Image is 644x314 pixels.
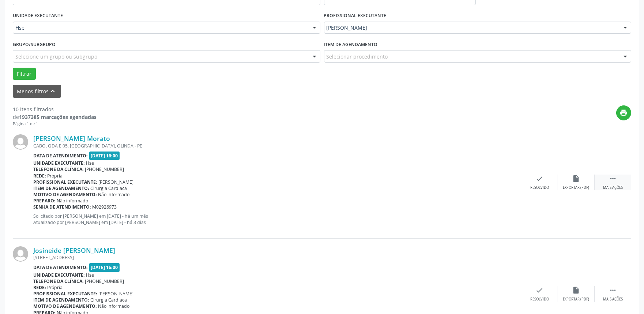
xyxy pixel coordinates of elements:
button: Menos filtroskeyboard_arrow_up [13,85,61,98]
span: [PERSON_NAME] [99,179,134,185]
i:  [609,175,617,183]
span: Cirurgia Cardiaca [91,297,127,303]
label: PROFISSIONAL EXECUTANTE [324,10,387,22]
img: img [13,134,28,150]
div: Mais ações [603,185,623,190]
b: Item de agendamento: [33,185,89,191]
b: Unidade executante: [33,160,85,166]
span: [DATE] 16:00 [89,152,120,160]
span: [DATE] 16:00 [89,263,120,272]
button: print [616,105,631,120]
a: Josineide [PERSON_NAME] [33,246,115,254]
div: [STREET_ADDRESS] [33,254,521,261]
b: Unidade executante: [33,272,85,278]
span: Selecione um grupo ou subgrupo [15,53,97,60]
b: Rede: [33,284,46,291]
div: Mais ações [603,297,623,302]
span: Selecionar procedimento [327,53,388,60]
b: Telefone da clínica: [33,166,84,172]
label: UNIDADE EXECUTANTE [13,10,63,22]
span: Hse [86,272,94,278]
span: Não informado [57,198,88,204]
div: Resolvido [530,297,549,302]
div: Resolvido [530,185,549,190]
b: Item de agendamento: [33,297,89,303]
button: Filtrar [13,68,36,80]
b: Preparo: [33,198,56,204]
span: Própria [48,284,63,291]
div: Exportar (PDF) [563,297,590,302]
i: check [536,286,544,294]
span: M02926973 [93,204,117,210]
span: [PERSON_NAME] [99,291,134,297]
b: Profissional executante: [33,291,97,297]
div: Página 1 de 1 [13,121,97,127]
span: Hse [86,160,94,166]
p: Solicitado por [PERSON_NAME] em [DATE] - há um mês Atualizado por [PERSON_NAME] em [DATE] - há 3 ... [33,213,521,225]
img: img [13,246,28,262]
b: Rede: [33,173,46,179]
a: [PERSON_NAME] Morato [33,134,110,142]
b: Motivo de agendamento: [33,191,97,198]
div: Exportar (PDF) [563,185,590,190]
span: [PERSON_NAME] [327,24,617,31]
span: Própria [48,173,63,179]
strong: 1937385 marcações agendadas [19,113,97,120]
span: Hse [15,24,305,31]
label: Grupo/Subgrupo [13,39,56,50]
span: [PHONE_NUMBER] [85,166,124,172]
b: Motivo de agendamento: [33,303,97,309]
div: CABO, QDA E 05, [GEOGRAPHIC_DATA], OLINDA - PE [33,143,521,149]
b: Telefone da clínica: [33,278,84,284]
span: Cirurgia Cardiaca [91,185,127,191]
b: Data de atendimento: [33,153,88,159]
i: insert_drive_file [572,286,580,294]
span: Não informado [98,303,130,309]
b: Data de atendimento: [33,264,88,270]
div: de [13,113,97,121]
div: 10 itens filtrados [13,105,97,113]
b: Profissional executante: [33,179,97,185]
span: Não informado [98,191,130,198]
span: [PHONE_NUMBER] [85,278,124,284]
label: Item de agendamento [324,39,378,50]
b: Senha de atendimento: [33,204,91,210]
i:  [609,286,617,294]
i: print [620,109,628,117]
i: insert_drive_file [572,175,580,183]
i: check [536,175,544,183]
i: keyboard_arrow_up [49,87,57,95]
